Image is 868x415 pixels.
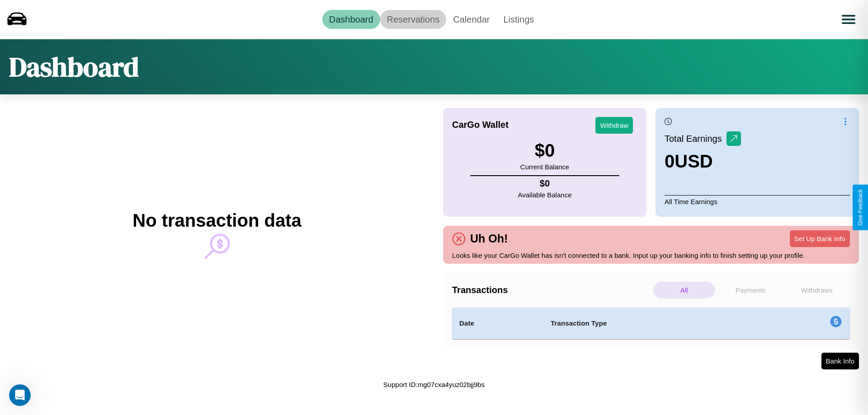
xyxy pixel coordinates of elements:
p: All [653,282,715,298]
p: Looks like your CarGo Wallet has isn't connected to a bank. Input up your banking info to finish ... [452,249,850,261]
table: simple table [452,308,850,339]
p: All Time Earnings [665,195,850,208]
a: Reservations [380,10,447,29]
h3: 0 USD [665,151,741,172]
h3: $ 0 [520,140,569,161]
h4: Transactions [452,285,651,295]
iframe: Intercom live chat [9,384,31,406]
p: Available Balance [518,189,572,201]
h4: Uh Oh! [466,232,512,245]
p: Payments [720,282,782,298]
button: Open menu [836,7,861,32]
h4: Transaction Type [551,318,756,329]
a: Calendar [446,10,496,29]
h4: $ 0 [518,178,572,189]
p: Current Balance [520,161,569,173]
h4: CarGo Wallet [452,120,509,130]
button: Bank Info [821,353,859,369]
h1: Dashboard [9,48,139,85]
div: Give Feedback [857,189,863,226]
p: Support ID: mg07cxa4yuz02bjj9bs [383,378,485,391]
h2: No transaction data [132,210,301,231]
button: Withdraw [595,117,633,134]
button: Set Up Bank Info [790,230,850,247]
a: Dashboard [322,10,380,29]
h4: Date [459,318,536,329]
a: Listings [496,10,541,29]
p: Withdraws [786,282,848,298]
p: Total Earnings [665,131,726,147]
